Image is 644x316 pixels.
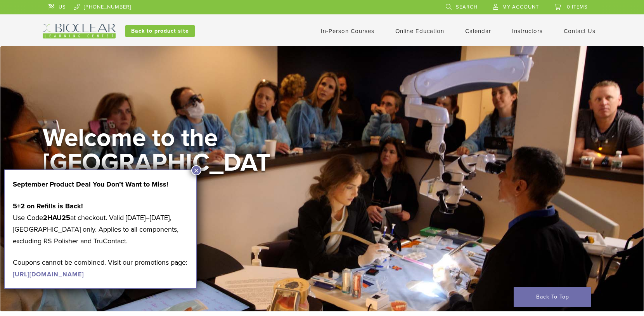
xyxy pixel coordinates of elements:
[13,271,84,278] a: [URL][DOMAIN_NAME]
[125,25,195,37] a: Back to product site
[13,257,188,280] p: Coupons cannot be combined. Visit our promotions page:
[567,4,588,10] span: 0 items
[514,287,591,307] a: Back To Top
[43,126,275,200] h2: Welcome to the [GEOGRAPHIC_DATA]
[321,28,374,35] a: In-Person Courses
[13,200,188,247] p: Use Code at checkout. Valid [DATE]–[DATE], [GEOGRAPHIC_DATA] only. Applies to all components, exc...
[43,24,116,38] img: Bioclear
[13,202,83,210] strong: 5+2 on Refills is Back!
[395,28,444,35] a: Online Education
[43,213,70,222] strong: 2HAU25
[465,28,491,35] a: Calendar
[502,4,539,10] span: My Account
[512,28,543,35] a: Instructors
[13,180,168,189] strong: September Product Deal You Don’t Want to Miss!
[191,165,201,175] button: Close
[456,4,478,10] span: Search
[564,28,596,35] a: Contact Us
